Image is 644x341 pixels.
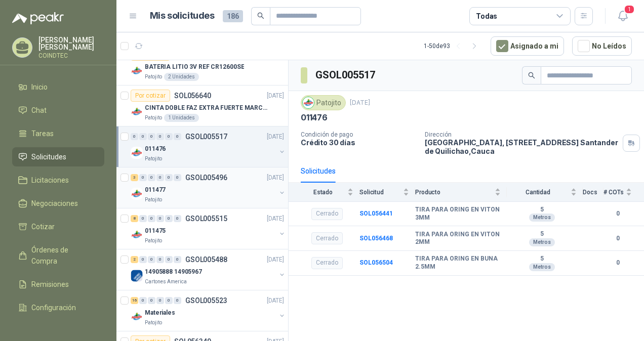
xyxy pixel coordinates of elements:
[267,255,284,265] p: [DATE]
[12,147,104,166] a: Solicitudes
[145,278,187,286] p: Cartones America
[289,183,359,201] th: Estado
[139,256,147,263] div: 0
[31,105,47,116] span: Chat
[131,65,143,77] img: Company Logo
[603,189,624,196] span: # COTs
[174,133,181,140] div: 0
[38,53,104,59] p: COINDTEC
[31,279,69,290] span: Remisiones
[145,103,271,113] p: CINTA DOBLE FAZ EXTRA FUERTE MARCA:3M
[267,173,284,183] p: [DATE]
[31,221,55,232] span: Cotizar
[12,77,104,97] a: Inicio
[174,297,181,304] div: 0
[131,270,143,282] img: Company Logo
[583,183,603,201] th: Docs
[603,209,632,219] b: 0
[145,155,162,163] p: Patojito
[614,7,632,25] button: 1
[359,210,393,217] a: SOL056441
[31,302,76,313] span: Configuración
[12,101,104,120] a: Chat
[148,174,155,181] div: 0
[185,256,227,263] p: GSOL005488
[145,237,162,245] p: Patojito
[425,138,619,155] p: [GEOGRAPHIC_DATA], [STREET_ADDRESS] Santander de Quilichao , Cauca
[311,257,343,269] div: Cerrado
[145,308,175,318] p: Materiales
[165,133,173,140] div: 0
[12,124,104,143] a: Tareas
[139,297,147,304] div: 0
[311,232,343,244] div: Cerrado
[301,112,328,123] p: 011476
[359,259,393,266] a: SOL056504
[165,256,173,263] div: 0
[38,36,104,51] p: [PERSON_NAME] [PERSON_NAME]
[131,215,138,222] div: 8
[315,67,377,83] h3: GSOL005517
[131,188,143,200] img: Company Logo
[311,208,343,220] div: Cerrado
[148,133,155,140] div: 0
[359,183,415,201] th: Solicitud
[145,73,162,81] p: Patojito
[150,9,215,23] h1: Mis solicitudes
[156,297,164,304] div: 0
[156,256,164,263] div: 0
[267,296,284,306] p: [DATE]
[131,133,138,140] div: 0
[131,212,286,245] a: 8 0 0 0 0 0 GSOL005515[DATE] Company Logo011475Patojito
[507,183,583,201] th: Cantidad
[301,138,417,147] p: Crédito 30 días
[156,215,164,222] div: 0
[12,12,64,24] img: Logo peakr
[257,12,264,19] span: search
[415,231,501,246] b: TIRA PARA ORING EN VITON 2MM
[267,214,284,224] p: [DATE]
[145,226,166,236] p: 011475
[185,133,227,140] p: GSOL005517
[139,133,147,140] div: 0
[145,319,162,327] p: Patojito
[131,256,138,263] div: 2
[359,235,393,242] a: SOL056468
[164,114,199,122] div: 1 Unidades
[131,229,143,241] img: Company Logo
[31,244,95,267] span: Órdenes de Compra
[415,206,501,222] b: TIRA PARA ORING EN VITON 3MM
[131,297,138,304] div: 16
[185,297,227,304] p: GSOL005523
[12,194,104,213] a: Negociaciones
[507,255,577,263] b: 5
[148,256,155,263] div: 0
[31,81,48,93] span: Inicio
[139,215,147,222] div: 0
[131,174,138,181] div: 3
[174,92,211,99] p: SOL056640
[301,189,345,196] span: Estado
[185,174,227,181] p: GSOL005496
[12,217,104,236] a: Cotizar
[415,183,507,201] th: Producto
[185,215,227,222] p: GSOL005515
[148,215,155,222] div: 0
[529,214,555,222] div: Metros
[156,133,164,140] div: 0
[145,114,162,122] p: Patojito
[507,189,569,196] span: Cantidad
[415,189,493,196] span: Producto
[31,175,69,186] span: Licitaciones
[145,62,244,72] p: BATERIA LITIO 3V REF CR12600SE
[223,10,243,22] span: 186
[145,196,162,204] p: Patojito
[131,106,143,118] img: Company Logo
[350,98,370,108] p: [DATE]
[303,97,314,108] img: Company Logo
[359,189,401,196] span: Solicitud
[491,36,564,56] button: Asignado a mi
[425,131,619,138] p: Dirección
